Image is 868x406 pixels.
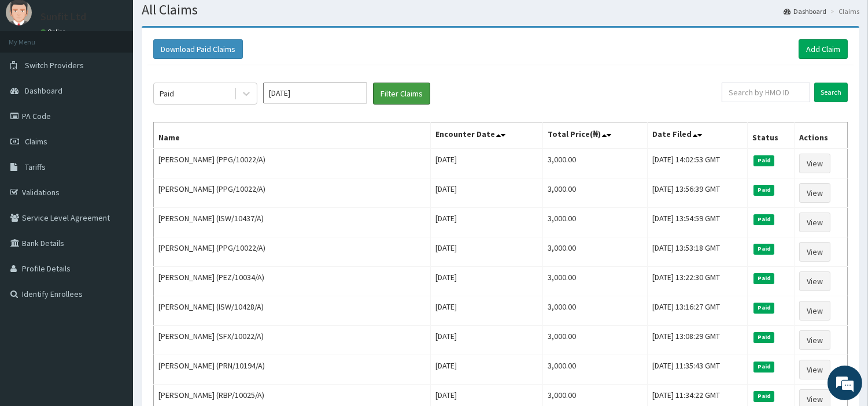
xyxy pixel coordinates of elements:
[754,244,774,254] span: Paid
[60,65,194,80] div: Chat with us now
[784,6,826,16] a: Dashboard
[543,208,647,237] td: 3,000.00
[754,185,774,195] span: Paid
[799,301,830,321] a: View
[543,178,647,208] td: 3,000.00
[799,271,830,291] a: View
[814,83,848,102] input: Search
[154,267,431,296] td: [PERSON_NAME] (PEZ/10034/A)
[543,296,647,326] td: 3,000.00
[373,83,430,105] button: Filter Claims
[543,148,647,178] td: 3,000.00
[748,122,794,149] th: Status
[799,154,830,173] a: View
[154,122,431,149] th: Name
[160,88,174,99] div: Paid
[25,162,46,172] span: Tariffs
[263,83,367,103] input: Select Month and Year
[67,126,160,243] span: We're online!
[153,39,243,59] button: Download Paid Claims
[754,303,774,313] span: Paid
[6,278,220,318] textarea: Type your message and hit 'Enter'
[647,122,748,149] th: Date Filed
[799,242,830,262] a: View
[799,183,830,203] a: View
[25,60,84,70] span: Switch Providers
[430,122,543,149] th: Encounter Date
[154,148,431,178] td: [PERSON_NAME] (PPG/10022/A)
[430,355,543,385] td: [DATE]
[647,148,748,178] td: [DATE] 14:02:53 GMT
[799,360,830,379] a: View
[799,39,848,59] a: Add Claim
[647,296,748,326] td: [DATE] 13:16:27 GMT
[799,213,830,232] a: View
[794,122,847,149] th: Actions
[647,237,748,267] td: [DATE] 13:53:18 GMT
[647,267,748,296] td: [DATE] 13:22:30 GMT
[142,2,859,17] h1: All Claims
[799,330,830,350] a: View
[430,148,543,178] td: [DATE]
[754,155,774,166] span: Paid
[21,58,47,87] img: d_794563401_company_1708531726252_794563401
[430,208,543,237] td: [DATE]
[647,178,748,208] td: [DATE] 13:56:39 GMT
[25,85,62,96] span: Dashboard
[754,332,774,342] span: Paid
[543,355,647,385] td: 3,000.00
[647,208,748,237] td: [DATE] 13:54:59 GMT
[754,214,774,225] span: Paid
[722,83,810,102] input: Search by HMO ID
[154,326,431,355] td: [PERSON_NAME] (SFX/10022/A)
[543,326,647,355] td: 3,000.00
[754,391,774,401] span: Paid
[543,267,647,296] td: 3,000.00
[154,178,431,208] td: [PERSON_NAME] (PPG/10022/A)
[154,296,431,326] td: [PERSON_NAME] (ISW/10428/A)
[154,355,431,385] td: [PERSON_NAME] (PRN/10194/A)
[430,178,543,208] td: [DATE]
[754,273,774,284] span: Paid
[430,296,543,326] td: [DATE]
[430,237,543,267] td: [DATE]
[25,136,47,147] span: Claims
[647,355,748,385] td: [DATE] 11:35:43 GMT
[154,208,431,237] td: [PERSON_NAME] (ISW/10437/A)
[543,237,647,267] td: 3,000.00
[40,12,86,22] p: Sunfit Ltd
[754,362,774,372] span: Paid
[430,326,543,355] td: [DATE]
[828,6,859,16] li: Claims
[40,28,68,36] a: Online
[543,122,647,149] th: Total Price(₦)
[154,237,431,267] td: [PERSON_NAME] (PPG/10022/A)
[190,6,217,33] div: Minimize live chat window
[430,267,543,296] td: [DATE]
[647,326,748,355] td: [DATE] 13:08:29 GMT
